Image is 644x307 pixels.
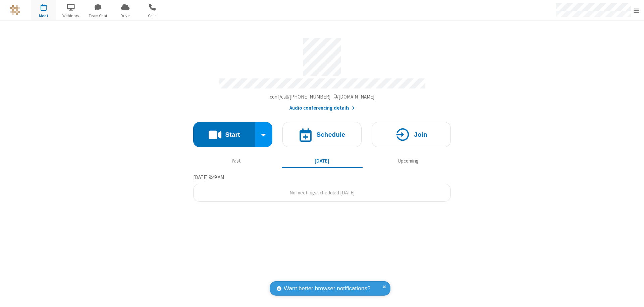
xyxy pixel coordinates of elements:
[270,94,375,100] span: Copy my meeting room link
[289,104,355,112] button: Audio conferencing details
[627,290,639,302] iframe: Chat
[270,93,375,101] button: Copy my meeting room linkCopy my meeting room link
[86,13,111,19] span: Team Chat
[196,155,277,167] button: Past
[10,5,20,15] img: QA Selenium DO NOT DELETE OR CHANGE
[113,13,138,19] span: Drive
[193,174,224,180] span: [DATE] 9:49 AM
[282,155,363,167] button: [DATE]
[193,33,451,112] section: Account details
[225,131,240,138] h4: Start
[316,131,345,138] h4: Schedule
[255,122,273,147] div: Start conference options
[372,122,451,147] button: Join
[368,155,448,167] button: Upcoming
[58,13,84,19] span: Webinars
[140,13,165,19] span: Calls
[193,173,451,202] section: Today's Meetings
[193,122,255,147] button: Start
[282,122,362,147] button: Schedule
[284,284,370,293] span: Want better browser notifications?
[31,13,56,19] span: Meet
[414,131,427,138] h4: Join
[289,189,355,196] span: No meetings scheduled [DATE]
